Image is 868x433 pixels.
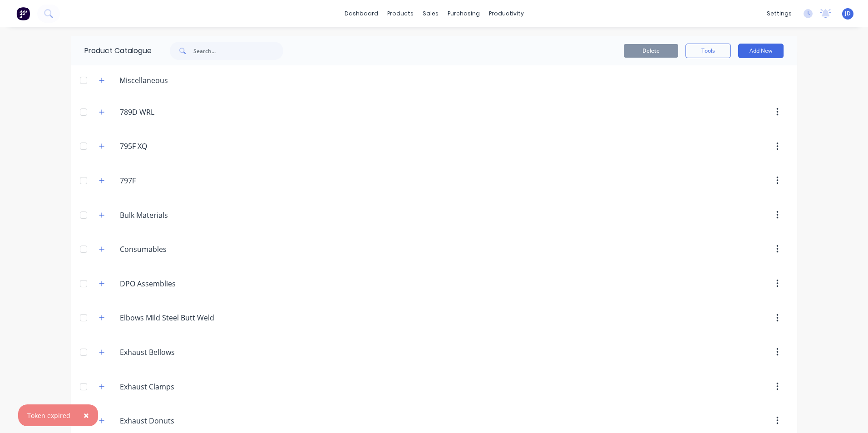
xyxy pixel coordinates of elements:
div: productivity [484,7,528,20]
input: Enter category name [120,415,227,426]
input: Enter category name [120,175,227,186]
span: JD [845,10,851,18]
div: settings [762,7,796,20]
input: Enter category name [120,278,227,289]
div: Token expired [27,411,70,420]
div: products [383,7,418,20]
div: purchasing [443,7,484,20]
a: dashboard [340,7,383,20]
input: Enter category name [120,381,227,392]
div: Miscellaneous [112,75,175,86]
input: Enter category name [120,210,227,221]
div: Product Catalogue [71,36,152,65]
input: Search... [193,42,283,60]
input: Enter category name [120,347,227,358]
input: Enter category name [120,312,227,323]
input: Enter category name [120,141,227,152]
input: Enter category name [120,244,227,255]
button: Add New [738,44,784,58]
button: Close [74,404,98,426]
button: Delete [624,44,678,58]
button: Tools [686,44,731,58]
span: × [84,409,89,422]
img: Factory [16,7,30,20]
input: Enter category name [120,107,227,118]
div: sales [418,7,443,20]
